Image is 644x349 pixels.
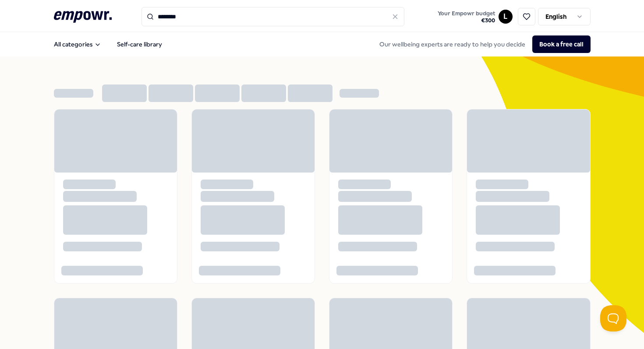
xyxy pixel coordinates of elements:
[142,7,404,26] input: Search for products, categories or subcategories
[110,35,169,53] a: Self-care library
[532,35,591,53] button: Book a free call
[499,10,513,24] button: L
[47,35,108,53] button: All categories
[434,7,499,26] a: Your Empowr budget€300
[438,10,495,17] span: Your Empowr budget
[47,35,169,53] nav: Main
[600,305,626,331] iframe: Help Scout Beacon - Open
[372,35,591,53] div: Our wellbeing experts are ready to help you decide
[438,17,495,24] span: € 300
[436,8,497,26] button: Your Empowr budget€300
